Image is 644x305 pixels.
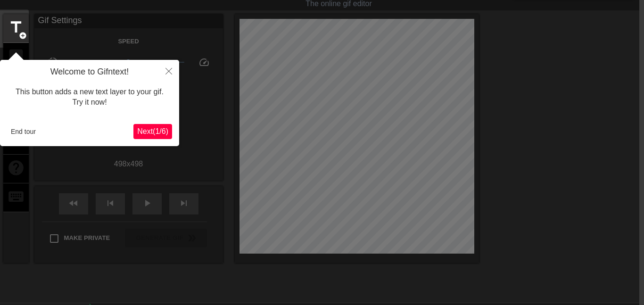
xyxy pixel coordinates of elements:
button: Next [133,124,172,139]
span: Next ( 1 / 6 ) [137,127,168,135]
button: Close [158,60,179,82]
button: End tour [7,124,40,139]
div: This button adds a new text layer to your gif. Try it now! [7,77,172,117]
h4: Welcome to Gifntext! [7,67,172,77]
